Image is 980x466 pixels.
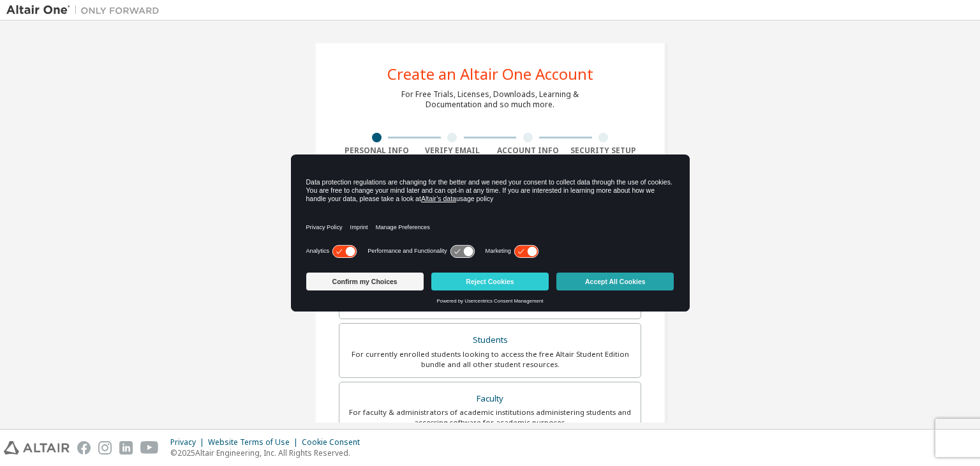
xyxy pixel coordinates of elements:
[415,146,491,156] div: Verify Email
[170,437,208,447] div: Privacy
[302,437,367,447] div: Cookie Consent
[347,390,633,408] div: Faculty
[140,441,159,455] img: youtube.svg
[6,4,166,17] img: Altair One
[208,437,302,447] div: Website Terms of Use
[490,146,566,156] div: Account Info
[401,89,579,110] div: For Free Trials, Licenses, Downloads, Learning & Documentation and so much more.
[170,447,367,458] p: © 2025 Altair Engineering, Inc. All Rights Reserved.
[119,441,133,455] img: linkedin.svg
[77,441,91,455] img: facebook.svg
[566,146,642,156] div: Security Setup
[98,441,112,455] img: instagram.svg
[4,441,70,455] img: altair_logo.svg
[339,146,415,156] div: Personal Info
[387,66,593,82] div: Create an Altair One Account
[347,349,633,370] div: For currently enrolled students looking to access the free Altair Student Edition bundle and all ...
[347,331,633,349] div: Students
[347,407,633,428] div: For faculty & administrators of academic institutions administering students and accessing softwa...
